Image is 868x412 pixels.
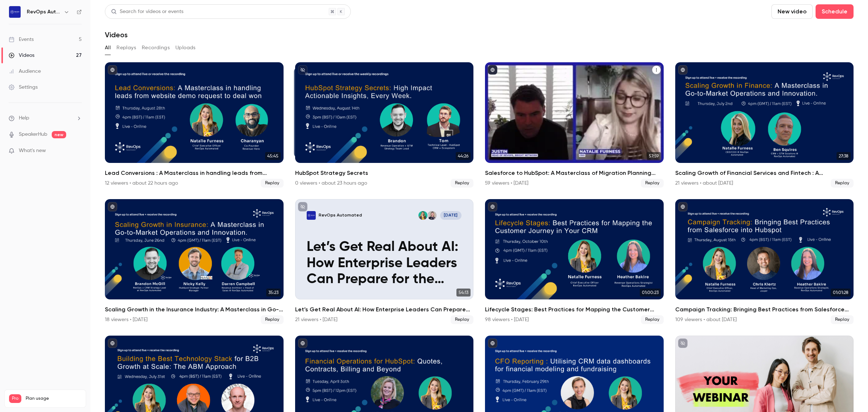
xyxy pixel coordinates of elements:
[307,211,315,220] img: Let’s Get Real About AI: How Enterprise Leaders Can Prepare for the Next Frontier
[485,305,664,314] h2: Lifecycle Stages: Best Practices for Mapping the Customer Journey in Your CRM
[105,62,284,188] li: Lead Conversions : A Masterclass in handling leads from website demo request to deal won - feat R...
[19,147,46,155] span: What's new
[295,305,474,314] h2: Let’s Get Real About AI: How Enterprise Leaders Can Prepare for the Next Frontier
[837,152,851,160] span: 27:38
[105,62,284,188] a: 45:45Lead Conversions : A Masterclass in handling leads from website demo request to deal won - f...
[73,148,82,154] iframe: Noticeable Trigger
[298,65,307,75] button: unpublished
[319,212,362,218] p: RevOps Automated
[105,180,178,187] div: 12 viewers • about 22 hours ago
[488,65,497,75] button: published
[9,394,21,403] span: Pro
[298,339,307,348] button: published
[142,42,170,54] button: Recordings
[831,315,854,324] span: Replay
[9,114,82,122] li: help-dropdown-opener
[418,211,427,220] img: Natalie Furness
[678,339,688,348] button: unpublished
[111,8,183,16] div: Search for videos or events
[678,202,688,211] button: published
[265,152,281,160] span: 45:45
[456,152,471,160] span: 44:26
[675,316,737,323] div: 109 viewers • about [DATE]
[261,315,284,324] span: Replay
[485,199,664,324] li: Lifecycle Stages: Best Practices for Mapping the Customer Journey in Your CRM
[485,62,664,188] a: 57:59Salesforce to HubSpot: A Masterclass of Migration Planning and Tactics59 viewers • [DATE]Replay
[108,202,117,211] button: published
[675,169,854,177] h2: Scaling Growth of Financial Services and Fintech : A Masterclass on Growth
[440,211,461,220] span: [DATE]
[105,42,111,54] button: All
[105,199,284,324] a: 35:23Scaling Growth in the Insurance Industry: A Masterclass in Go-To-Market Operations and Innov...
[640,289,661,297] span: 01:00:23
[485,169,664,177] h2: Salesforce to HubSpot: A Masterclass of Migration Planning and Tactics
[488,202,497,211] button: published
[485,62,664,188] li: Salesforce to HubSpot: A Masterclass of Migration Planning and Tactics
[261,179,284,188] span: Replay
[831,179,854,188] span: Replay
[485,180,528,187] div: 59 viewers • [DATE]
[816,4,854,19] button: Schedule
[266,289,281,297] span: 35:23
[647,152,661,160] span: 57:59
[675,180,733,187] div: 21 viewers • about [DATE]
[9,52,34,59] div: Videos
[295,199,474,324] a: Let’s Get Real About AI: How Enterprise Leaders Can Prepare for the Next FrontierRevOps Automated...
[52,131,66,138] span: new
[116,42,136,54] button: Replays
[108,339,117,348] button: published
[675,62,854,188] li: Scaling Growth of Financial Services and Fintech : A Masterclass on Growth
[295,62,474,188] li: HubSpot Strategy Secrets
[678,65,688,75] button: published
[26,396,81,402] span: Plan usage
[488,339,497,348] button: published
[9,6,21,18] img: RevOps Automated
[105,30,128,39] h1: Videos
[675,199,854,324] li: Campaign Tracking: Bringing Best Practices from Salesforce into HubSpot
[105,4,854,408] section: Videos
[175,42,196,54] button: Uploads
[456,289,471,297] span: 54:13
[19,131,47,138] a: SpeakerHub
[19,114,29,122] span: Help
[675,305,854,314] h2: Campaign Tracking: Bringing Best Practices from Salesforce into HubSpot
[105,169,284,177] h2: Lead Conversions : A Masterclass in handling leads from website demo request to deal won - feat R...
[831,289,851,297] span: 01:01:28
[451,315,473,324] span: Replay
[771,4,813,19] button: New video
[641,315,664,324] span: Replay
[105,305,284,314] h2: Scaling Growth in the Insurance Industry: A Masterclass in Go-To-Market Operations and Innovation
[485,316,529,323] div: 98 viewers • [DATE]
[295,199,474,324] li: Let’s Get Real About AI: How Enterprise Leaders Can Prepare for the Next Frontier
[675,62,854,188] a: 27:38Scaling Growth of Financial Services and Fintech : A Masterclass on Growth21 viewers • about...
[105,199,284,324] li: Scaling Growth in the Insurance Industry: A Masterclass in Go-To-Market Operations and Innovation
[9,68,41,75] div: Audience
[307,239,461,287] p: Let’s Get Real About AI: How Enterprise Leaders Can Prepare for the Next Frontier
[105,316,148,323] div: 18 viewers • [DATE]
[485,199,664,324] a: 01:00:23Lifecycle Stages: Best Practices for Mapping the Customer Journey in Your CRM98 viewers •...
[295,316,337,323] div: 21 viewers • [DATE]
[451,179,473,188] span: Replay
[9,84,38,91] div: Settings
[295,62,474,188] a: 44:2644:26HubSpot Strategy Secrets0 viewers • about 23 hours agoReplay
[675,199,854,324] a: 01:01:28Campaign Tracking: Bringing Best Practices from Salesforce into HubSpot109 viewers • abou...
[427,211,436,220] img: Dr Shannon J. Gregg
[108,65,117,75] button: published
[298,202,307,211] button: unpublished
[641,179,664,188] span: Replay
[9,36,34,43] div: Events
[295,169,474,177] h2: HubSpot Strategy Secrets
[295,180,367,187] div: 0 viewers • about 23 hours ago
[27,8,61,16] h6: RevOps Automated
